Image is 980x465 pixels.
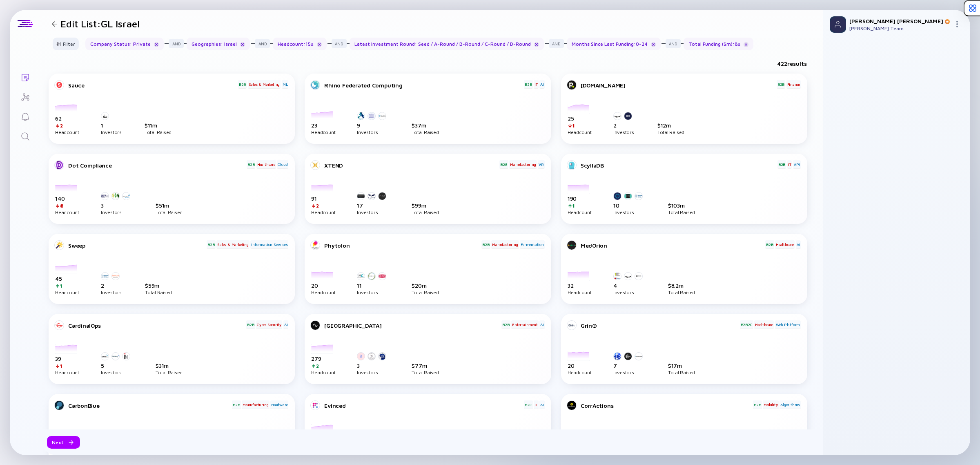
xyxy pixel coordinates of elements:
div: Mobility [763,400,778,409]
div: Investors [613,130,635,134]
div: Investors [357,371,389,374]
div: CorrActions [581,402,753,409]
div: B2B [246,320,255,329]
div: Sales & Marketing [216,240,249,248]
div: $ 103m [668,202,695,209]
div: 9 [357,122,389,129]
div: Investors [613,291,645,294]
img: Profile Picture [830,16,846,33]
div: Healthcare [775,240,795,248]
div: Rhino Federated Computing [324,82,523,89]
div: AI [539,80,545,88]
div: [DOMAIN_NAME] [581,82,776,89]
div: $ 59m [145,282,172,289]
div: B2B [753,400,762,409]
div: Total Raised [145,291,172,294]
div: Investors [101,130,122,134]
div: $ 37m [412,122,439,129]
div: B2B [501,320,510,329]
a: Investor Map [10,87,40,106]
div: Total Raised [668,210,695,214]
a: Reminders [10,106,40,126]
h1: Edit List: GL Israel [60,18,140,29]
div: 10 [613,202,645,209]
div: $ 20m [412,282,439,289]
div: 2 [613,122,635,129]
div: Geographies : Israel [187,38,250,50]
div: B2B [207,240,215,248]
div: Investors [357,291,389,294]
div: 3 [101,202,133,209]
div: 11 [357,282,389,289]
div: $ 8.2m [668,282,695,289]
div: B2B [765,240,774,248]
div: B2B [777,160,786,168]
div: AI [539,320,545,329]
div: [GEOGRAPHIC_DATA] [324,322,501,329]
div: B2C [524,400,532,409]
div: 422 results [777,60,807,67]
div: 4 [613,282,645,289]
div: Headcount : 15 ≥ [273,38,327,50]
div: Total Raised [156,210,183,214]
div: Hardware [270,400,288,409]
div: AI [539,400,545,409]
div: Investors [101,371,133,374]
div: Total Raised [412,210,439,214]
div: Total Raised [412,130,439,134]
div: Latest Investment Round : Seed / A-Round / B-Round / C-Round / D-Round [350,38,544,50]
div: Manufacturing [509,160,537,168]
div: Healthcare [754,320,774,329]
div: Fermentation [520,240,545,248]
div: Investors [613,210,645,214]
div: Total Funding ($m) : 8 ≥ [684,38,754,50]
div: Filter [51,38,80,50]
div: B2B [777,80,785,88]
div: $ 31m [156,362,183,369]
div: IT [787,160,792,168]
div: [PERSON_NAME] [PERSON_NAME] [849,18,951,25]
div: VR [538,160,545,168]
div: Total Raised [668,371,695,374]
div: CardinalOps [68,322,245,329]
div: B2B [524,80,532,88]
div: Sales & Marketing [248,80,281,88]
div: 2 [101,282,122,289]
div: Finance [786,80,801,88]
div: Cyber Security [256,320,282,329]
div: Total Raised [412,291,439,294]
div: Investors [101,291,122,294]
div: Months Since Last Funding : 0 - 24 [567,38,661,50]
div: IT [534,400,539,409]
div: B2G [499,160,508,168]
div: Phytolon [324,242,481,249]
div: ML [282,80,289,88]
div: $ 12m [657,122,684,129]
div: 3 [357,362,389,369]
div: AI [283,320,289,329]
div: Investors [101,210,133,214]
div: Investors [357,210,389,214]
div: CarbonBlue [68,402,231,409]
div: Next [47,436,80,449]
div: ScyllaDB [581,162,777,169]
div: $ 17m [668,362,695,369]
div: AI [796,240,801,248]
div: Cloud [277,160,288,168]
div: Sweep [68,242,206,249]
div: Total Raised [156,371,183,374]
div: Investors [613,371,645,374]
div: XTEND [324,162,499,169]
div: Investors [357,130,389,134]
div: B2B2C [740,320,753,329]
div: Web Platform [775,320,801,329]
div: 5 [101,362,133,369]
div: 7 [613,362,645,369]
div: $ 11m [145,122,171,129]
div: [PERSON_NAME] Team [849,25,951,31]
div: Grin® [581,322,739,329]
div: $ 51m [156,202,183,209]
div: Entertainment [511,320,538,329]
div: B2B [481,240,490,248]
div: Total Raised [668,291,695,294]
